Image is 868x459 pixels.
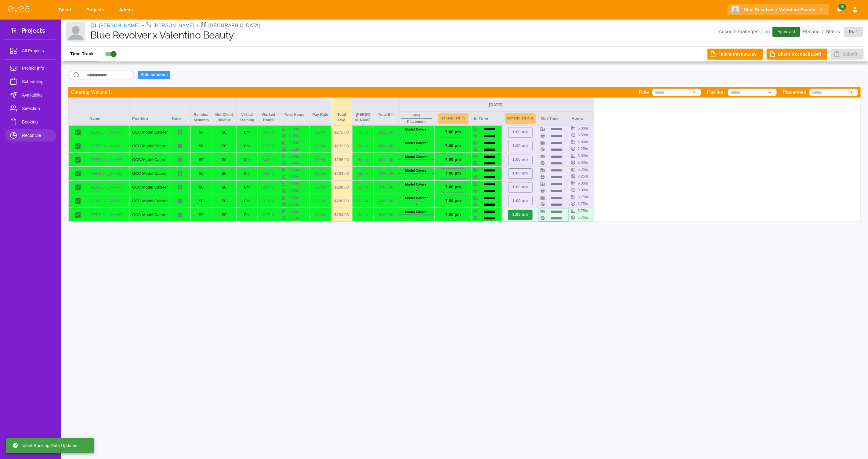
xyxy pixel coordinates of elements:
button: Scheduled In [438,113,468,124]
a: Availability [5,89,56,101]
p: - [416,174,417,179]
button: 7:00 PM [441,168,465,179]
p: $ 299.00 [376,171,396,177]
p: OCC Model Caterer [132,212,167,218]
div: [DATE] [401,102,591,108]
p: [PERSON_NAME] [89,143,127,149]
p: $ 0 [215,212,234,218]
p: [PERSON_NAME] [89,129,127,135]
p: 6.00 hr [578,153,588,159]
p: 9.00 hr [289,188,299,193]
button: 7:00 PM [441,141,465,151]
div: Out Time [539,112,569,125]
p: 6.00 hr [578,126,588,131]
p: Pay Rate [312,112,328,117]
p: 8.50 hr [578,132,588,138]
a: Talent [54,4,78,16]
p: 32 / hr [312,184,328,190]
p: 32 / hr [312,171,328,177]
p: Placement [407,119,426,124]
p: - [416,188,417,193]
p: 32 / hr [312,198,328,204]
button: 1:00 AM [508,127,533,138]
p: 52 / hr [355,198,371,204]
p: 0 hr [239,212,255,218]
p: 8.50 hr [260,129,277,135]
p: 32 / hr [312,212,328,218]
p: 6.00 hr [578,139,588,145]
p: Total Bill [376,112,396,117]
p: 8.75 hr [260,198,277,204]
p: [PERSON_NAME] [89,184,127,190]
p: - [416,201,417,207]
p: 8.25 hr [578,174,588,179]
p: [PERSON_NAME] [89,171,127,177]
p: 32 / hr [312,157,328,163]
button: 1:00 AM [508,196,533,206]
p: 8.25 hr [260,171,277,177]
div: Name [87,98,130,125]
p: Model Caterer [405,209,428,215]
p: 32 / hr [312,129,328,135]
p: 0 hr [239,143,255,149]
p: Not Client Billable [215,112,234,123]
p: $ 312.00 [376,143,396,149]
p: Model Caterer [405,196,428,201]
a: Scheduling [5,75,56,88]
p: 7.25 hr [289,147,299,152]
p: 0 hr [239,157,255,163]
p: 52 / hr [355,171,371,177]
a: [PERSON_NAME] [154,22,194,29]
p: Total Hours [282,112,307,117]
p: $ 0 [215,184,234,190]
div: Hours [569,112,594,125]
p: 8.50 hr [289,133,299,138]
button: Scheduled Out [505,113,536,124]
img: Client logo [732,6,739,13]
p: 32 / hr [312,143,328,149]
button: 1:00 AM [508,155,533,165]
p: OCC Model Caterer [132,157,167,163]
p: - [416,133,417,138]
p: 8.75 hr [289,195,299,200]
p: OCC Model Caterer [132,129,167,135]
p: 5.75 hr [578,215,588,220]
p: Model Caterer [405,182,428,187]
p: $ 272.00 [334,129,350,135]
a: Project Info [5,62,56,74]
p: OCC Model Caterer [132,143,167,149]
span: Reconcile [22,132,51,139]
p: OCC Model Caterer [132,171,167,177]
p: 7.25 hr [260,143,277,149]
p: Model Caterer [405,154,428,160]
p: $ 0 [193,143,209,149]
p: [PERSON_NAME] [89,212,127,218]
p: Total Pay [334,112,350,123]
a: Projects [82,4,110,16]
p: $ 0 [193,198,209,204]
p: 9.00 hr [260,184,277,190]
button: 7:00 PM [441,127,465,138]
p: 0 hr [239,198,255,204]
p: 5.75 hr [289,167,299,173]
p: $ 0 [193,129,209,135]
a: jenn [761,29,770,34]
p: [PERSON_NAME] [89,157,127,163]
p: $ 0 [215,198,234,204]
img: eye5 [7,6,30,14]
h1: Blue Revolver x Valentino Beauty [90,29,719,41]
p: 9.00 hr [289,181,299,187]
p: 7.25 hr [578,146,588,152]
p: $ 455.00 [376,198,396,204]
span: All Projects [22,47,51,54]
button: 7:00 PM [441,196,465,206]
p: 5.75 hr [289,209,299,214]
h3: Projects [21,27,45,36]
a: Booking [5,116,56,128]
button: Notifications [834,4,845,16]
p: Virtual Training [239,112,255,123]
p: 0 hr [239,171,255,177]
p: 6.00 hr [289,126,299,132]
span: Availability [22,91,51,99]
p: [PERSON_NAME] [355,112,371,125]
